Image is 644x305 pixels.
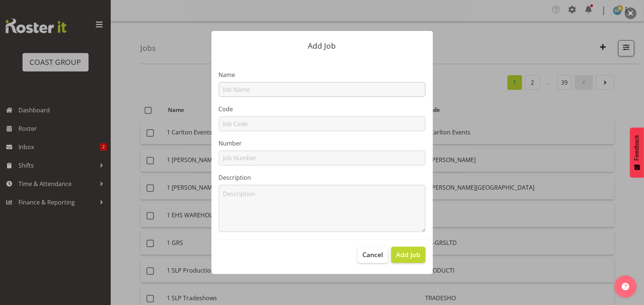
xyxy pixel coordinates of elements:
input: Job Code [219,116,426,131]
label: Name [219,70,426,79]
button: Cancel [358,247,388,263]
input: Job Name [219,82,426,97]
span: Add Job [396,250,420,259]
p: Add Job [219,42,426,50]
input: Job Number [219,151,426,165]
label: Number [219,139,426,148]
button: Feedback - Show survey [630,127,644,178]
button: Add Job [391,247,425,263]
span: Feedback [634,135,640,161]
span: Cancel [362,250,383,259]
img: help-xxl-2.png [622,283,629,290]
label: Code [219,105,426,113]
label: Description [219,173,426,182]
